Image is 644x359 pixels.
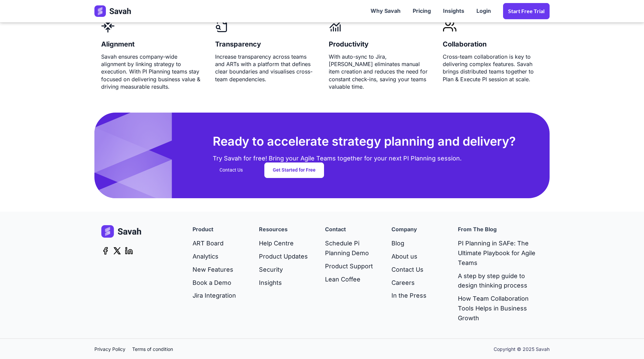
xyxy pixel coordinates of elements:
[470,1,497,22] a: Login
[213,150,462,162] div: Try Savah for free! Bring your Agile Teams together for your next PI Planning session.
[215,35,261,53] h4: Transparency
[503,3,550,19] a: Start Free trial
[443,35,487,53] h4: Collaboration
[193,289,236,302] a: Jira Integration
[325,260,378,273] a: Product Support
[407,1,437,22] a: Pricing
[132,346,180,353] a: Terms of condition
[94,346,132,353] a: Privacy Policy
[193,250,236,263] a: Analytics
[259,276,308,290] a: Insights
[391,263,427,276] a: Contact Us
[219,163,251,178] a: Contact Us
[259,250,308,263] a: Product Updates
[193,276,236,290] a: Book a Demo
[219,167,243,174] div: Contact Us
[458,225,497,234] h4: From the Blog
[391,225,417,234] h4: company
[364,1,407,22] a: Why Savah
[325,225,346,234] h4: Contact
[193,225,213,234] h4: Product
[391,276,427,290] a: Careers
[329,53,429,91] div: With auto-sync to Jira, [PERSON_NAME] eliminates manual item creation and reduces the need for co...
[259,263,308,276] a: Security
[610,327,644,359] iframe: Chat Widget
[458,237,543,269] a: PI Planning in SAFe: The Ultimate Playbook for Agile Teams
[264,162,324,178] a: Get Started for Free
[329,35,369,53] h4: Productivity
[213,133,516,150] h2: Ready to accelerate strategy planning and delivery?
[494,346,550,353] div: Copyright © 2025 Savah
[101,53,202,91] div: Savah ensures company-wide alignment by linking strategy to execution. With PI Planning teams sta...
[458,292,543,325] a: How Team Collaboration Tools Helps in Business Growth
[101,35,135,53] h4: Alignment
[325,273,378,286] a: Lean Coffee
[391,289,427,302] a: In the Press
[437,1,470,22] a: Insights
[391,250,427,263] a: About us
[391,237,427,250] a: Blog
[325,237,378,260] a: Schedule Pi Planning Demo
[193,237,236,250] a: ART Board
[215,53,316,83] div: Increase transparency across teams and ARTs with a platform that defines clear boundaries and vis...
[259,237,308,250] a: Help Centre
[193,263,236,276] a: New Features
[458,270,543,293] a: A step by step guide to design thinking process
[443,53,543,83] div: Cross-team collaboration is key to delivering complex features. Savah brings distributed teams to...
[259,225,288,234] h4: Resources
